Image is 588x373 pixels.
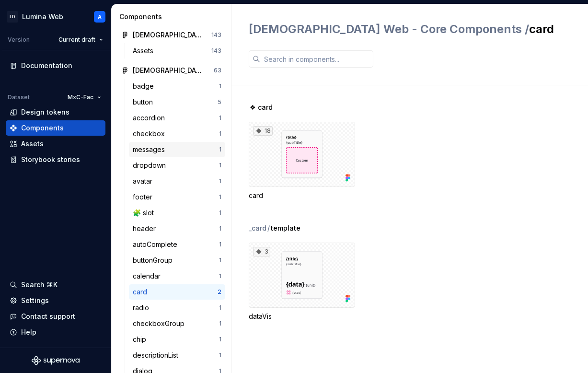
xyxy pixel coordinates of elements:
[219,162,221,169] div: 1
[119,12,227,22] div: Components
[21,107,69,117] div: Design tokens
[133,129,169,139] div: checkbox
[68,93,93,101] span: MxC-Fac
[129,205,225,221] a: 🧩 slot1
[21,296,49,305] div: Settings
[133,303,153,313] div: radio
[249,22,554,37] h2: card
[133,97,157,107] div: button
[219,241,221,248] div: 1
[219,177,221,185] div: 1
[253,247,270,256] div: 3
[6,309,105,324] button: Contact support
[129,142,225,157] a: messages1
[219,114,221,122] div: 1
[129,43,225,58] a: Assets143
[249,122,355,200] div: 18card
[133,256,176,265] div: buttonGroup
[129,268,225,284] a: calendar1
[129,332,225,347] a: chip1
[267,223,270,233] span: /
[6,325,105,340] button: Help
[249,223,266,233] div: _card
[218,288,221,296] div: 2
[133,208,158,218] div: 🧩 slot
[219,304,221,312] div: 1
[211,47,221,55] div: 143
[6,58,105,73] a: Documentation
[129,300,225,315] a: radio1
[133,66,204,75] div: [DEMOGRAPHIC_DATA] Web - Core Components
[219,146,221,153] div: 1
[21,61,72,70] div: Documentation
[129,284,225,300] a: card2
[32,356,80,365] svg: Supernova Logo
[133,30,204,40] div: [DEMOGRAPHIC_DATA] Web - Assets
[129,237,225,252] a: autoComplete1
[250,103,273,112] span: ❖ card
[249,243,355,321] div: 3dataVis
[21,139,44,149] div: Assets
[133,350,182,360] div: descriptionList
[133,176,156,186] div: avatar
[129,110,225,126] a: accordion1
[219,336,221,343] div: 1
[133,113,169,123] div: accordion
[219,225,221,233] div: 1
[129,79,225,94] a: badge1
[129,126,225,141] a: checkbox1
[249,22,529,36] span: [DEMOGRAPHIC_DATA] Web - Core Components /
[7,11,18,23] div: LD
[219,193,221,201] div: 1
[6,136,105,152] a: Assets
[2,6,109,27] button: LDLumina WebA
[249,312,355,321] div: dataVis
[219,256,221,264] div: 1
[129,348,225,363] a: descriptionList1
[133,335,150,344] div: chip
[117,63,225,78] a: [DEMOGRAPHIC_DATA] Web - Core Components63
[129,316,225,331] a: checkboxGroup1
[218,98,221,106] div: 5
[219,351,221,359] div: 1
[129,221,225,236] a: header1
[219,320,221,327] div: 1
[133,271,164,281] div: calendar
[133,46,157,56] div: Assets
[6,105,105,120] a: Design tokens
[6,120,105,136] a: Components
[54,33,107,47] button: Current draft
[6,152,105,167] a: Storybook stories
[129,158,225,173] a: dropdown1
[211,31,221,39] div: 143
[219,209,221,217] div: 1
[214,67,221,74] div: 63
[21,280,58,290] div: Search ⌘K
[133,82,158,91] div: badge
[21,123,64,133] div: Components
[133,161,170,170] div: dropdown
[8,36,30,44] div: Version
[98,13,102,21] div: A
[21,155,80,164] div: Storybook stories
[133,319,188,328] div: checkboxGroup
[133,287,151,297] div: card
[129,253,225,268] a: buttonGroup1
[129,189,225,205] a: footer1
[58,36,95,44] span: Current draft
[8,93,30,101] div: Dataset
[133,192,156,202] div: footer
[117,27,225,43] a: [DEMOGRAPHIC_DATA] Web - Assets143
[249,191,355,200] div: card
[6,277,105,292] button: Search ⌘K
[133,240,181,249] div: autoComplete
[129,94,225,110] a: button5
[133,224,160,233] div: header
[219,82,221,90] div: 1
[6,293,105,308] a: Settings
[22,12,63,22] div: Lumina Web
[219,272,221,280] div: 1
[253,126,273,136] div: 18
[63,91,105,104] button: MxC-Fac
